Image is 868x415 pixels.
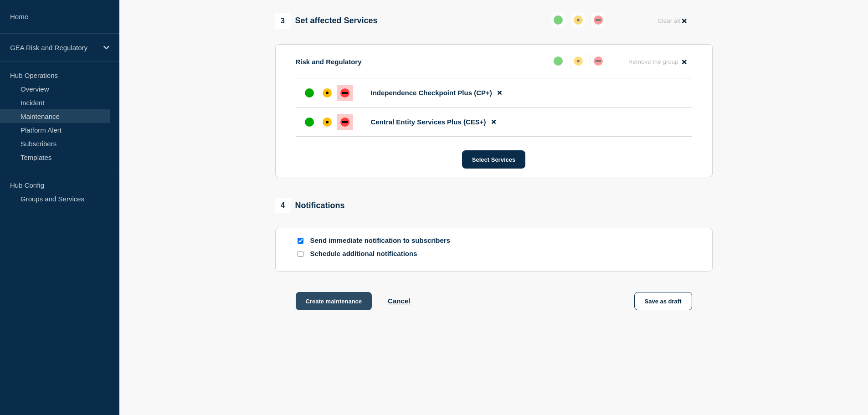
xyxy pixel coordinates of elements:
button: affected [570,12,586,28]
div: down [340,88,349,97]
button: Clear all [652,12,692,30]
button: down [590,12,606,28]
div: up [305,88,314,97]
button: affected [570,53,586,69]
div: down [340,118,349,127]
button: Save as draft [634,292,692,310]
div: up [554,56,563,66]
div: affected [574,15,583,25]
button: up [550,53,566,69]
span: Remove the group [628,58,678,65]
p: Send immediate notification to subscribers [310,236,456,245]
div: affected [323,118,332,127]
div: down [594,15,603,25]
p: Risk and Regulatory [296,58,362,66]
button: up [550,12,566,28]
span: 4 [275,198,291,213]
div: up [305,118,314,127]
button: down [590,53,606,69]
div: Set affected Services [275,13,378,29]
div: up [554,15,563,25]
button: Cancel [388,297,410,305]
div: affected [323,88,332,97]
div: affected [574,56,583,66]
div: Notifications [275,198,345,213]
button: Create maintenance [296,292,372,310]
button: Remove the group [623,53,692,71]
div: down [594,56,603,66]
p: Schedule additional notifications [310,250,456,258]
input: Schedule additional notifications [298,251,303,257]
span: 3 [275,13,291,29]
input: Send immediate notification to subscribers [298,238,303,244]
p: GEA Risk and Regulatory [10,44,98,51]
button: Select Services [462,150,525,169]
span: Central Entity Services Plus (CES+) [371,118,486,126]
span: Independence Checkpoint Plus (CP+) [371,89,492,97]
